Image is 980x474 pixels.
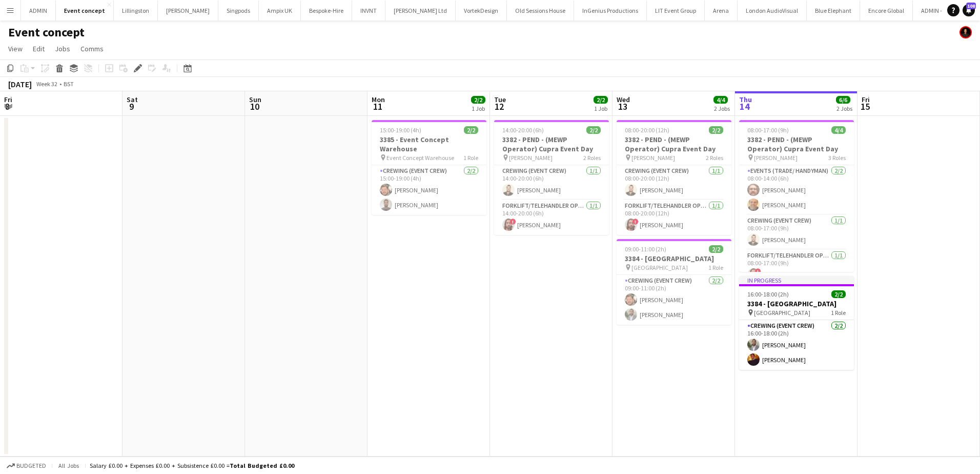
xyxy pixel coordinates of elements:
[8,25,85,40] h1: Event concept
[56,1,114,21] button: Event concept
[828,154,846,162] span: 3 Roles
[739,95,752,104] span: Thu
[372,95,385,104] span: Mon
[738,101,752,112] span: 14
[860,1,913,21] button: Encore Global
[464,126,478,134] span: 2/2
[4,42,27,55] a: View
[755,268,761,274] span: !
[807,1,860,21] button: Blue Elephant
[509,154,553,162] span: [PERSON_NAME]
[959,26,972,38] app-user-avatar: Ash Grimmer
[586,126,601,134] span: 2/2
[8,44,23,53] span: View
[963,4,975,16] a: 108
[502,126,544,134] span: 14:00-20:00 (6h)
[862,95,870,104] span: Fri
[709,245,723,253] span: 2/2
[739,250,854,285] app-card-role: Forklift/Telehandler operator1/108:00-17:00 (9h)![PERSON_NAME]
[5,460,48,471] button: Budgeted
[632,219,639,225] span: !
[831,290,846,298] span: 2/2
[860,101,870,112] span: 15
[617,239,731,325] app-job-card: 09:00-11:00 (2h)2/23384 - [GEOGRAPHIC_DATA] [GEOGRAPHIC_DATA]1 RoleCrewing (Event Crew)2/209:00-1...
[372,135,486,153] h3: 3385 - Event Concept Warehouse
[754,309,810,317] span: [GEOGRAPHIC_DATA]
[617,120,731,235] app-job-card: 08:00-20:00 (12h)2/23382 - PEND - (MEWP Operator) Cupra Event Day [PERSON_NAME]2 RolesCrewing (Ev...
[494,95,506,104] span: Tue
[739,135,854,153] h3: 3382 - PEND - (MEWP Operator) Cupra Event Day
[29,42,49,55] a: Edit
[4,95,12,104] span: Fri
[510,219,516,225] span: !
[33,44,45,53] span: Edit
[617,135,731,153] h3: 3382 - PEND - (MEWP Operator) Cupra Event Day
[739,320,854,370] app-card-role: Crewing (Event Crew)2/216:00-18:00 (2h)[PERSON_NAME][PERSON_NAME]
[617,95,630,104] span: Wed
[706,154,723,162] span: 2 Roles
[385,1,456,21] button: [PERSON_NAME] Ltd
[615,101,630,112] span: 13
[248,101,261,112] span: 10
[127,95,138,104] span: Sat
[494,135,609,153] h3: 3382 - PEND - (MEWP Operator) Cupra Event Day
[8,79,32,89] div: [DATE]
[64,80,74,88] div: BST
[594,105,607,112] div: 1 Job
[714,105,730,112] div: 2 Jobs
[372,120,486,215] app-job-card: 15:00-19:00 (4h)2/23385 - Event Concept Warehouse Event Concept Warehouse1 RoleCrewing (Event Cre...
[230,462,294,469] span: Total Budgeted £0.00
[836,96,850,104] span: 6/6
[55,44,70,53] span: Jobs
[631,264,688,271] span: [GEOGRAPHIC_DATA]
[747,126,789,134] span: 08:00-17:00 (9h)
[913,1,968,21] button: ADMIN - LEAVE
[494,120,609,235] app-job-card: 14:00-20:00 (6h)2/23382 - PEND - (MEWP Operator) Cupra Event Day [PERSON_NAME]2 RolesCrewing (Eve...
[708,264,723,271] span: 1 Role
[747,290,789,298] span: 16:00-18:00 (2h)
[574,1,647,21] button: InGenius Productions
[705,1,738,21] button: Arena
[739,299,854,308] h3: 3384 - [GEOGRAPHIC_DATA]
[471,96,485,104] span: 2/2
[34,80,59,88] span: Week 32
[738,1,807,21] button: London AudioVisual
[76,42,108,55] a: Comms
[739,120,854,272] app-job-card: 08:00-17:00 (9h)4/43382 - PEND - (MEWP Operator) Cupra Event Day [PERSON_NAME]3 RolesEvents (Trad...
[739,276,854,284] div: In progress
[218,1,259,21] button: Singpods
[507,1,574,21] button: Old Sessions House
[51,42,74,55] a: Jobs
[713,96,728,104] span: 4/4
[583,154,601,162] span: 2 Roles
[56,462,81,469] span: All jobs
[125,101,138,112] span: 9
[625,245,666,253] span: 09:00-11:00 (2h)
[494,200,609,235] app-card-role: Forklift/Telehandler operator1/114:00-20:00 (6h)![PERSON_NAME]
[709,126,723,134] span: 2/2
[372,165,486,215] app-card-role: Crewing (Event Crew)2/215:00-19:00 (4h)[PERSON_NAME][PERSON_NAME]
[594,96,608,104] span: 2/2
[259,1,301,21] button: Ampix UK
[386,154,454,162] span: Event Concept Warehouse
[617,165,731,200] app-card-role: Crewing (Event Crew)1/108:00-20:00 (12h)[PERSON_NAME]
[739,215,854,250] app-card-role: Crewing (Event Crew)1/108:00-17:00 (9h)[PERSON_NAME]
[456,1,507,21] button: VortekDesign
[617,275,731,325] app-card-role: Crewing (Event Crew)2/209:00-11:00 (2h)[PERSON_NAME][PERSON_NAME]
[739,276,854,370] app-job-card: In progress16:00-18:00 (2h)2/23384 - [GEOGRAPHIC_DATA] [GEOGRAPHIC_DATA]1 RoleCrewing (Event Crew...
[831,126,846,134] span: 4/4
[836,105,852,112] div: 2 Jobs
[617,200,731,235] app-card-role: Forklift/Telehandler operator1/108:00-20:00 (12h)![PERSON_NAME]
[80,44,104,53] span: Comms
[472,105,485,112] div: 1 Job
[831,309,846,317] span: 1 Role
[370,101,385,112] span: 11
[494,165,609,200] app-card-role: Crewing (Event Crew)1/114:00-20:00 (6h)[PERSON_NAME]
[114,1,158,21] button: Lillingston
[3,101,12,112] span: 8
[301,1,352,21] button: Bespoke-Hire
